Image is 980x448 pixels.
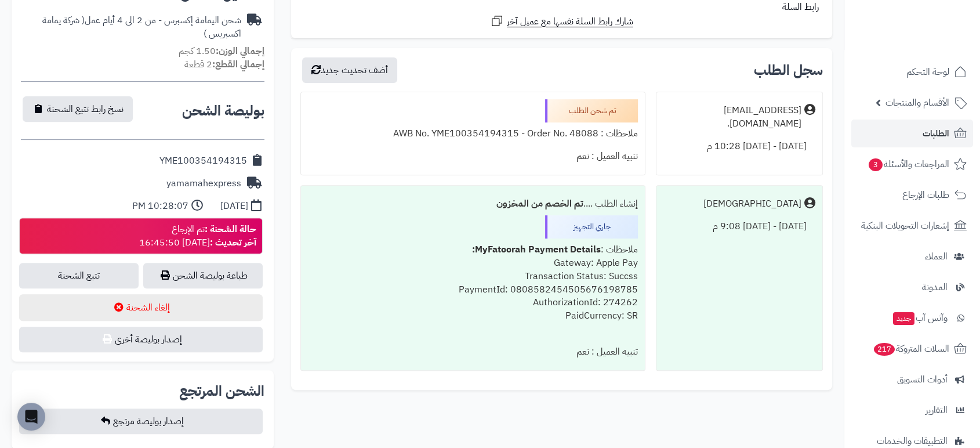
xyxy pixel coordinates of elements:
[873,341,949,357] span: السلات المتروكة
[139,223,256,250] div: تم الإرجاع [DATE] 16:45:50
[897,371,948,388] span: أدوات التسويق
[545,215,638,239] div: جاري التجهيز
[308,122,638,145] div: ملاحظات : AWB No. YME100354194315 - Order No. 48088
[143,263,263,288] a: طباعة بوليصة الشحن
[663,215,815,238] div: [DATE] - [DATE] 9:08 م
[663,135,815,158] div: [DATE] - [DATE] 10:28 م
[308,145,638,168] div: تنبيه العميل : نعم
[17,403,45,431] div: Open Intercom Messenger
[851,120,973,147] a: الطلبات
[308,341,638,363] div: تنبيه العميل : نعم
[851,366,973,393] a: أدوات التسويق
[885,95,949,111] span: الأقسام والمنتجات
[42,13,241,41] span: ( شركة يمامة اكسبريس )
[179,384,264,398] h2: الشحن المرتجع
[220,200,248,213] div: [DATE]
[923,125,949,142] span: الطلبات
[902,187,949,203] span: طلبات الإرجاع
[901,30,969,54] img: logo-2.png
[925,248,948,265] span: العملاء
[166,177,241,190] div: yamamahexpress
[861,218,949,234] span: إشعارات التحويلات البنكية
[21,14,241,41] div: شحن اليمامة إكسبرس - من 2 الى 4 أيام عمل
[869,158,883,171] span: 3
[754,63,823,77] h3: سجل الطلب
[851,150,973,178] a: المراجعات والأسئلة3
[496,197,583,211] b: تم الخصم من المخزون
[851,304,973,332] a: وآتس آبجديد
[210,236,256,250] strong: آخر تحديث :
[184,57,264,71] small: 2 قطعة
[851,396,973,424] a: التقارير
[19,327,263,352] button: إصدار بوليصة أخرى
[925,402,948,418] span: التقارير
[159,154,247,168] div: YME100354194315
[892,310,948,326] span: وآتس آب
[851,243,973,270] a: العملاء
[296,1,827,14] div: رابط السلة
[906,64,949,80] span: لوحة التحكم
[922,279,948,295] span: المدونة
[851,181,973,209] a: طلبات الإرجاع
[874,343,895,356] span: 217
[212,57,264,71] strong: إجمالي القطع:
[851,58,973,86] a: لوحة التحكم
[851,212,973,240] a: إشعارات التحويلات البنكية
[19,263,139,288] a: تتبع الشحنة
[19,294,263,321] button: إلغاء الشحنة
[19,409,263,434] button: إصدار بوليصة مرتجع
[545,99,638,122] div: تم شحن الطلب
[302,57,397,83] button: أضف تحديث جديد
[308,193,638,215] div: إنشاء الطلب ....
[182,104,264,118] h2: بوليصة الشحن
[23,96,133,122] button: نسخ رابط تتبع الشحنة
[216,44,264,58] strong: إجمالي الوزن:
[47,102,124,116] span: نسخ رابط تتبع الشحنة
[179,44,264,58] small: 1.50 كجم
[205,222,256,236] strong: حالة الشحنة :
[308,239,638,341] div: ملاحظات : Gateway: Apple Pay Transaction Status: Succss PaymentId: 0808582454505676198785 Authori...
[132,200,188,213] div: 10:28:07 PM
[868,156,949,172] span: المراجعات والأسئلة
[893,312,914,325] span: جديد
[851,335,973,363] a: السلات المتروكة217
[472,243,601,256] b: MyFatoorah Payment Details:
[851,273,973,301] a: المدونة
[703,197,801,211] div: [DEMOGRAPHIC_DATA]
[490,14,633,28] a: شارك رابط السلة نفسها مع عميل آخر
[507,15,633,28] span: شارك رابط السلة نفسها مع عميل آخر
[663,104,801,131] div: [EMAIL_ADDRESS][DOMAIN_NAME].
